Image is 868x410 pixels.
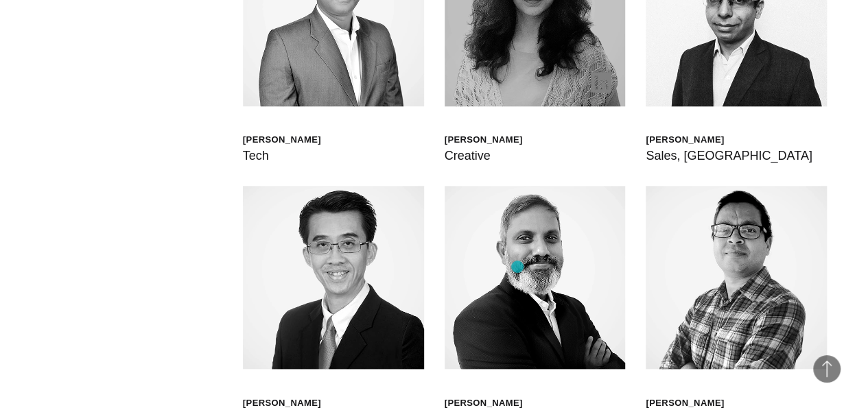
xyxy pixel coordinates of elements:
[646,186,827,369] img: Bharat Shah
[445,134,523,145] div: [PERSON_NAME]
[243,397,321,409] div: [PERSON_NAME]
[646,146,812,165] div: Sales, [GEOGRAPHIC_DATA]
[646,134,812,145] div: [PERSON_NAME]
[813,355,841,383] button: Back to Top
[243,134,321,145] div: [PERSON_NAME]
[646,397,724,409] div: [PERSON_NAME]
[243,146,321,165] div: Tech
[445,397,523,409] div: [PERSON_NAME]
[445,146,523,165] div: Creative
[445,186,626,369] img: Balasubramanian S.
[591,72,611,93] img: linkedin-born.png
[243,186,424,369] img: Bernard Ong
